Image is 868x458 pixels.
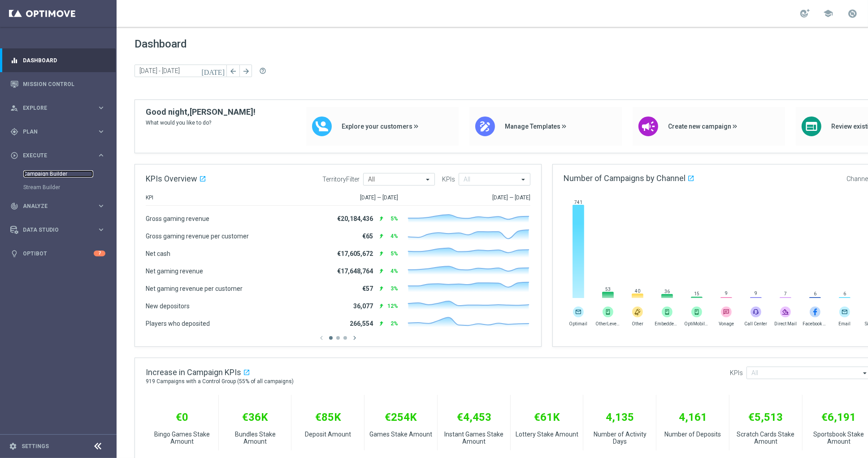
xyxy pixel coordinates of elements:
i: settings [9,442,17,450]
a: Settings [22,444,49,449]
div: 7 [94,251,105,256]
div: Dashboard [10,48,105,72]
div: Campaign Builder [23,167,116,181]
a: Stream Builder [23,184,93,191]
button: equalizer Dashboard [10,57,106,64]
i: keyboard_arrow_right [97,104,105,112]
i: equalizer [10,56,18,65]
a: Mission Control [23,72,105,96]
button: person_search Explore keyboard_arrow_right [10,104,106,112]
div: Plan [10,128,97,136]
div: Mission Control [10,72,105,96]
span: Data Studio [23,227,97,233]
span: Execute [23,153,97,158]
i: keyboard_arrow_right [97,225,105,234]
a: Optibot [23,242,94,265]
i: keyboard_arrow_right [97,151,105,160]
span: Explore [23,105,97,111]
button: Data Studio keyboard_arrow_right [10,226,106,233]
span: school [823,9,833,18]
a: Dashboard [23,48,105,72]
i: track_changes [10,202,18,210]
i: keyboard_arrow_right [97,202,105,210]
button: play_circle_outline Execute keyboard_arrow_right [10,152,106,159]
button: Mission Control [10,81,106,88]
div: Stream Builder [23,181,116,194]
i: gps_fixed [10,128,18,136]
i: person_search [10,104,18,112]
div: Data Studio [10,226,97,234]
i: keyboard_arrow_right [97,127,105,136]
span: Plan [23,129,97,134]
span: Analyze [23,203,97,209]
div: Analyze [10,202,97,210]
i: lightbulb [10,250,18,258]
button: track_changes Analyze keyboard_arrow_right [10,203,106,210]
a: Campaign Builder [23,170,93,177]
div: Optibot [10,242,105,265]
div: Explore [10,104,97,112]
div: Execute [10,151,97,160]
button: gps_fixed Plan keyboard_arrow_right [10,128,106,135]
button: lightbulb Optibot 7 [10,250,106,257]
i: play_circle_outline [10,151,18,160]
